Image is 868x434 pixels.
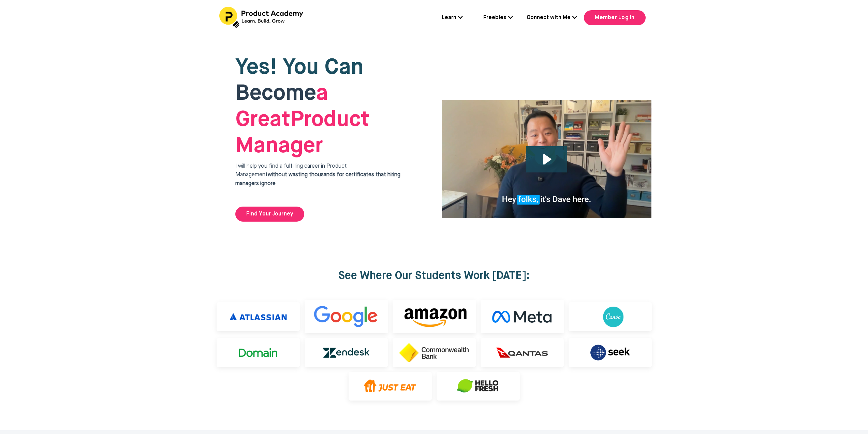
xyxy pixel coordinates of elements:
span: Product Manager [235,83,369,157]
a: Find Your Journey [235,207,304,222]
strong: a Great [235,83,328,131]
img: Header Logo [219,7,305,28]
strong: without wasting thousands for certificates that hiring managers ignore [235,172,400,186]
span: Become [235,83,316,104]
button: Play Video: file-uploads/sites/127338/video/4ffeae-3e1-a2cd-5ad6-eac528a42_Why_I_built_product_ac... [526,146,567,172]
span: I will help you find a fulfilling career in Product Management [235,164,400,186]
a: Member Log In [584,10,645,25]
span: Yes! You Can [235,57,364,79]
a: Learn [442,14,463,23]
a: Freebies [483,14,513,23]
strong: See Where Our Students Work [DATE]: [338,270,530,281]
a: Connect with Me [527,14,577,23]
